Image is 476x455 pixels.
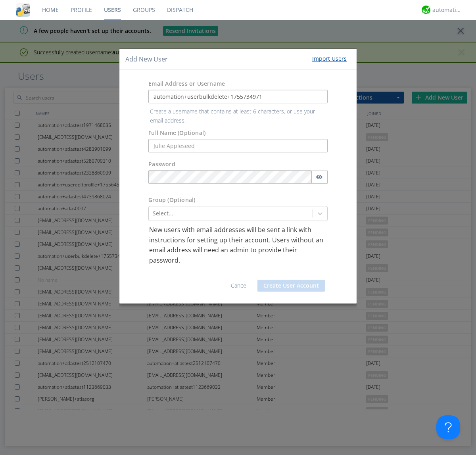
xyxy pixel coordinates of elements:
p: Create a username that contains at least 6 characters, or use your email address. [144,108,332,125]
img: cddb5a64eb264b2086981ab96f4c1ba7 [16,3,30,17]
div: automation+atlas [432,6,462,14]
input: Julie Appleseed [148,139,328,152]
a: Cancel [231,282,248,289]
button: Create User Account [257,280,325,292]
div: Import Users [312,55,347,63]
h4: Add New User [125,55,168,64]
input: e.g. email@address.com, Housekeeping1 [148,90,328,104]
label: Group (Optional) [148,196,195,204]
label: Email Address or Username [148,80,225,88]
p: New users with email addresses will be sent a link with instructions for setting up their account... [149,225,327,265]
label: Password [148,160,175,168]
img: d2d01cd9b4174d08988066c6d424eccd [422,6,430,14]
label: Full Name (Optional) [148,129,205,137]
